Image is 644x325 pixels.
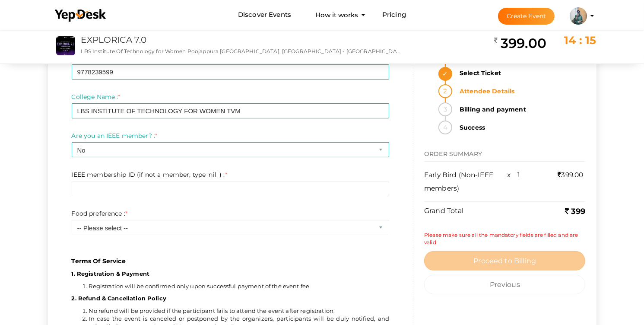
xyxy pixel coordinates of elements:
[473,257,536,265] span: Proceed to Billing
[498,8,555,25] button: Create Event
[238,7,291,23] a: Discover Events
[56,36,75,55] img: DWJQ7IGG_small.jpeg
[72,257,390,265] p: Terms Of Service
[454,102,585,116] strong: Billing and payment
[382,7,406,23] a: Pricing
[565,34,596,47] span: 14 : 15
[89,282,390,290] li: Registration will be confirmed only upon successful payment of the event fee.
[507,171,520,179] span: x 1
[81,48,403,55] p: LBS Institute Of Technology for Women Poojappura [GEOGRAPHIC_DATA], [GEOGRAPHIC_DATA] - [GEOGRAPH...
[72,270,150,277] b: 1. Registration & Payment
[424,275,585,294] button: Previous
[81,35,147,45] a: EXPLORICA 7.0
[424,231,585,251] small: Please make sure all the mandatory fields are filled and are valid
[72,64,390,80] input: Please enter your mobile number
[72,131,158,140] label: Are you an IEEE member? :
[454,84,585,98] strong: Attendee Details
[72,209,128,218] label: Food preference :
[454,66,585,80] strong: Select Ticket
[570,7,587,25] img: ACg8ocL2td0o5Yj5zvCQ7gxfh0-TX6tl3IfmmseDxM9HIbG6g5HVa70=s100
[424,206,464,216] label: Grand Total
[89,307,390,315] li: No refund will be provided if the participant fails to attend the event after registration.
[313,7,361,23] button: How it works
[72,92,121,101] label: College Name :
[72,295,166,302] b: 2. Refund & Cancellation Policy
[454,121,585,134] strong: Success
[72,103,390,118] input: Enter registrant college name here.
[558,171,584,179] span: 399.00
[424,171,493,192] span: Early Bird (Non-IEEE members)
[424,251,585,271] button: Proceed to Billing
[424,150,482,158] span: ORDER SUMMARY
[565,207,586,216] b: 399
[72,170,227,179] label: IEEE membership ID (if not a member, type 'nil' ) :
[494,35,546,52] h2: 399.00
